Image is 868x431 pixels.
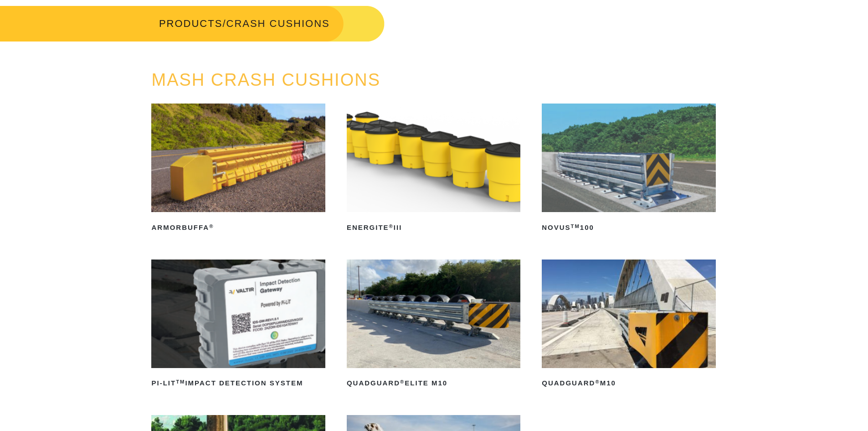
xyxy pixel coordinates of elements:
h2: ArmorBuffa [151,220,325,235]
sup: TM [571,223,580,229]
h2: QuadGuard Elite M10 [347,376,520,391]
sup: ® [400,379,405,384]
a: QuadGuard®Elite M10 [347,260,520,391]
a: PI-LITTMImpact Detection System [151,260,325,391]
sup: ® [389,223,394,229]
span: CRASH CUSHIONS [226,18,330,29]
a: PRODUCTS [159,18,222,29]
h2: QuadGuard M10 [542,376,715,391]
a: MASH CRASH CUSHIONS [151,70,380,89]
a: ENERGITE®III [347,104,520,235]
a: ArmorBuffa® [151,104,325,235]
sup: TM [176,379,185,384]
h2: ENERGITE III [347,220,520,235]
a: QuadGuard®M10 [542,260,715,391]
h2: PI-LIT Impact Detection System [151,376,325,391]
a: NOVUSTM100 [542,104,715,235]
sup: ® [595,379,600,384]
sup: ® [209,223,214,229]
h2: NOVUS 100 [542,220,715,235]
